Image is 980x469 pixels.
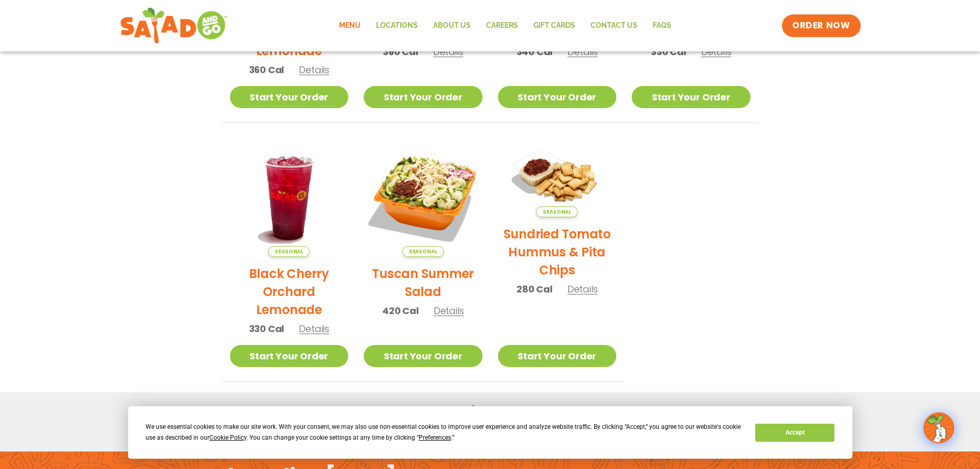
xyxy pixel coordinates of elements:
a: About Us [425,14,478,38]
a: Start Your Order [498,86,617,108]
span: 340 Cal [516,45,553,59]
span: Seasonal [402,246,444,257]
span: Details [433,45,464,58]
a: Careers [478,14,526,38]
span: 280 Cal [516,282,553,296]
span: Details [567,45,598,58]
span: 360 Cal [249,63,284,77]
span: Details [567,283,598,296]
a: ORDER NOW [782,14,860,37]
img: Product photo for Sundried Tomato Hummus & Pita Chips [498,138,617,218]
img: new-SAG-logo-768×292 [120,5,228,46]
span: 330 Cal [651,45,686,59]
img: Product photo for Black Cherry Orchard Lemonade [230,138,349,257]
a: FAQs [645,14,679,38]
nav: Menu [331,14,679,38]
a: Contact Us [583,14,645,38]
span: Details [299,322,329,335]
a: GIFT CARDS [526,14,583,38]
a: Locations [368,14,425,38]
h2: Sundried Tomato Hummus & Pita Chips [498,225,617,279]
img: wpChatIcon [924,413,953,442]
span: Details [434,304,464,317]
a: Start Your Order [632,86,751,108]
a: Start Your Order [364,86,483,108]
a: Menu [331,14,368,38]
div: We use essential cookies to make our site work. With your consent, we may also use non-essential ... [146,422,743,443]
span: 420 Cal [382,304,419,318]
span: Cookie Policy [209,434,246,441]
h2: Get a printable menu: [222,402,758,420]
a: Start Your Order [498,345,617,367]
h2: Tuscan Summer Salad [364,265,483,301]
span: Preferences [419,434,451,441]
button: Accept [755,424,834,442]
a: Start Your Order [364,345,483,367]
span: Seasonal [268,246,310,257]
a: Start Your Order [230,86,349,108]
span: Details [299,63,329,76]
img: Product photo for Tuscan Summer Salad [364,138,483,257]
span: Details [701,45,732,58]
span: ORDER NOW [792,20,850,32]
h2: Black Cherry Orchard Lemonade [230,265,349,319]
span: Seasonal [536,206,578,217]
div: Cookie Consent Prompt [128,406,852,459]
a: Start Your Order [230,345,349,367]
span: 330 Cal [249,322,284,336]
span: 360 Cal [383,45,418,59]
